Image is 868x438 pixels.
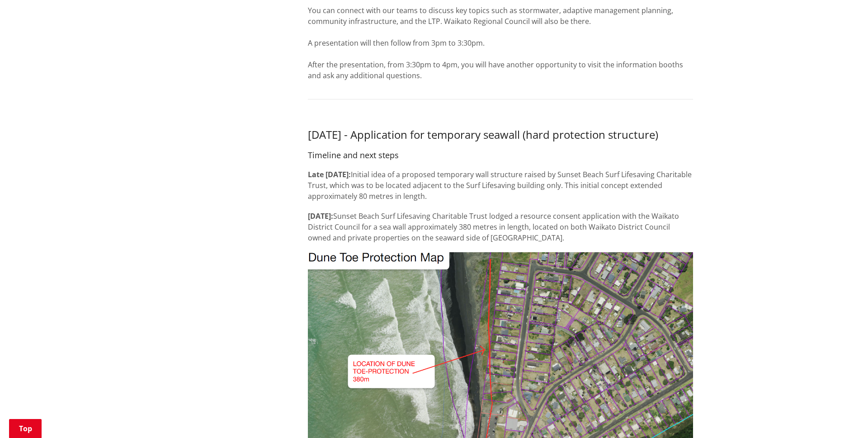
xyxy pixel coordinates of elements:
[826,400,859,433] iframe: Messenger Launcher
[9,419,42,438] a: Top
[308,128,693,141] h3: [DATE] - Application for temporary seawall (hard protection structure)
[308,151,693,160] h4: Timeline and next steps
[308,170,692,201] span: Initial idea of a proposed temporary wall structure raised by Sunset Beach Surf Lifesaving Charit...
[308,211,333,221] strong: [DATE]:
[308,211,679,243] span: Sunset Beach Surf Lifesaving Charitable Trust lodged a resource consent application with the Waik...
[308,170,351,179] strong: Late [DATE]:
